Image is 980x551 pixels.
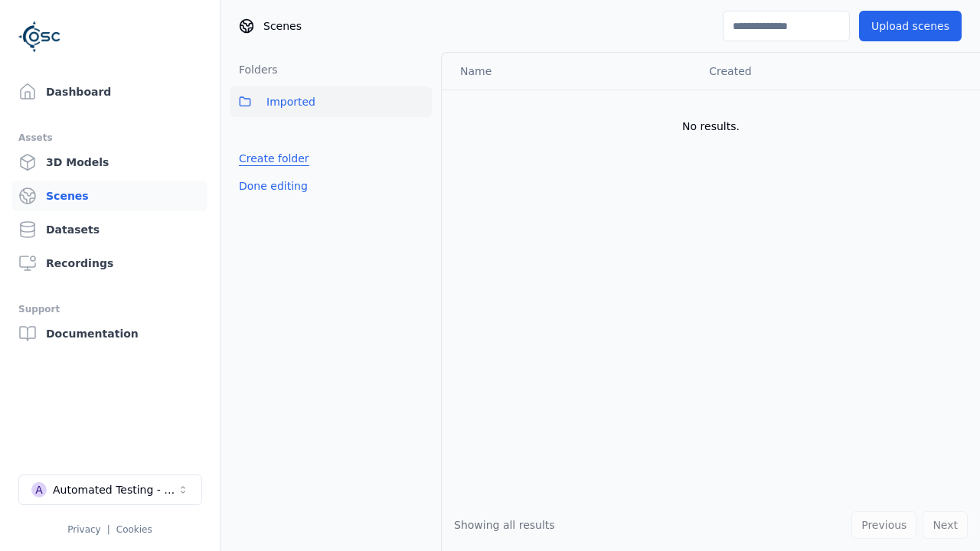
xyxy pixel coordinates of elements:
a: Recordings [12,248,207,279]
a: Scenes [12,181,207,211]
button: Imported [230,86,432,117]
img: Logo [18,15,61,58]
div: A [31,482,47,497]
div: Automated Testing - Playwright [53,482,177,497]
span: Scenes [263,18,302,34]
a: Privacy [67,524,100,535]
span: Showing all results [454,519,555,531]
button: Create folder [230,145,318,172]
a: Create folder [239,151,309,166]
button: Select a workspace [18,474,202,505]
td: No results. [442,90,980,163]
div: Support [18,300,201,318]
th: Created [697,53,955,90]
span: Imported [266,93,315,111]
button: Done editing [230,172,317,200]
a: Dashboard [12,77,207,107]
a: Documentation [12,318,207,349]
h3: Folders [230,62,278,77]
a: 3D Models [12,147,207,178]
div: Assets [18,129,201,147]
th: Name [442,53,697,90]
button: Upload scenes [859,11,962,41]
a: Datasets [12,214,207,245]
a: Cookies [116,524,152,535]
span: | [107,524,110,535]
